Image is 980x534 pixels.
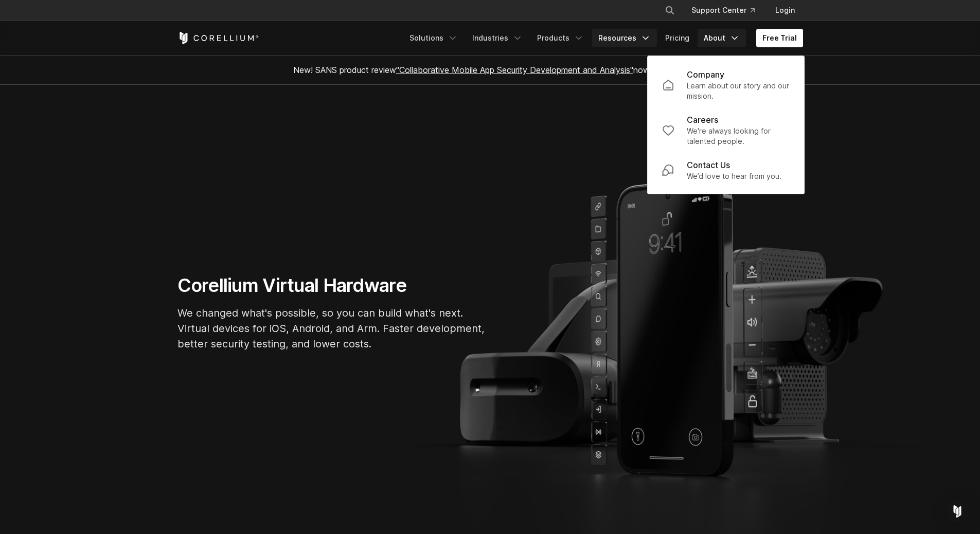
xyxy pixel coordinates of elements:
p: Company [687,68,724,81]
a: Industries [466,29,529,47]
div: Navigation Menu [652,1,803,20]
p: We're always looking for talented people. [687,126,790,146]
a: Company Learn about our story and our mission. [654,62,798,107]
button: Search [661,1,679,20]
a: Support Center [683,1,763,20]
a: Login [767,1,803,20]
a: Corellium Home [177,32,259,44]
p: Careers [687,114,718,126]
a: Pricing [659,29,696,47]
h1: Corellium Virtual Hardware [177,274,486,297]
p: We’d love to hear from you. [687,171,781,181]
a: Resources [592,29,657,47]
a: "Collaborative Mobile App Security Development and Analysis" [396,65,633,75]
p: We changed what's possible, so you can build what's next. Virtual devices for iOS, Android, and A... [177,305,486,352]
a: About [698,29,746,47]
a: Free Trial [756,29,803,47]
a: Contact Us We’d love to hear from you. [654,153,798,188]
a: Careers We're always looking for talented people. [654,107,798,153]
p: Contact Us [687,159,730,171]
div: Open Intercom Messenger [945,499,970,524]
a: Solutions [403,29,464,47]
a: Products [531,29,590,47]
p: Learn about our story and our mission. [687,81,790,101]
span: New! SANS product review now available. [293,65,687,75]
div: Navigation Menu [403,29,803,47]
